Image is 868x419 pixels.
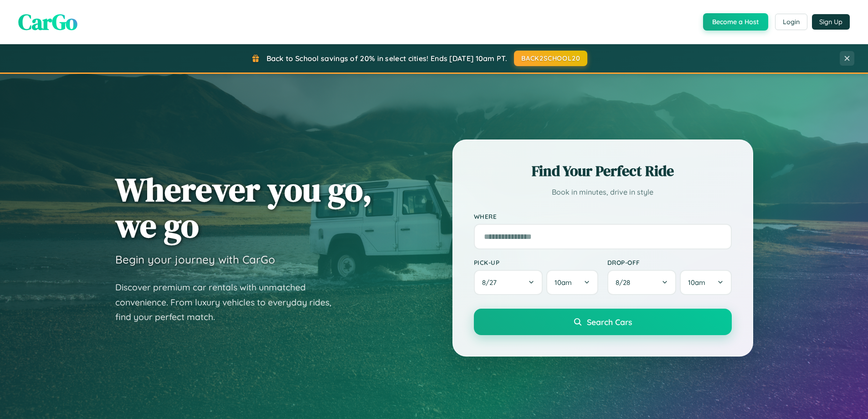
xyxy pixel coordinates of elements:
label: Drop-off [607,259,732,266]
button: BACK2SCHOOL20 [514,51,587,66]
span: 8 / 27 [482,278,501,287]
button: 8/28 [607,270,677,295]
button: 10am [546,270,598,295]
span: 10am [555,278,572,287]
p: Discover premium car rentals with unmatched convenience. From luxury vehicles to everyday rides, ... [115,280,343,325]
span: 10am [688,278,705,287]
span: CarGo [18,7,77,37]
p: Book in minutes, drive in style [474,186,732,199]
span: Search Cars [587,317,632,327]
h3: Begin your journey with CarGo [115,253,275,266]
button: Sign Up [812,14,850,30]
h2: Find Your Perfect Ride [474,161,732,181]
button: Search Cars [474,309,732,335]
button: 8/27 [474,270,543,295]
button: Login [775,14,807,30]
label: Where [474,212,732,220]
span: 8 / 28 [616,278,635,287]
span: Back to School savings of 20% in select cities! Ends [DATE] 10am PT. [267,54,507,63]
h1: Wherever you go, we go [115,171,372,243]
button: 10am [680,270,731,295]
button: Become a Host [703,13,768,31]
label: Pick-up [474,259,598,266]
